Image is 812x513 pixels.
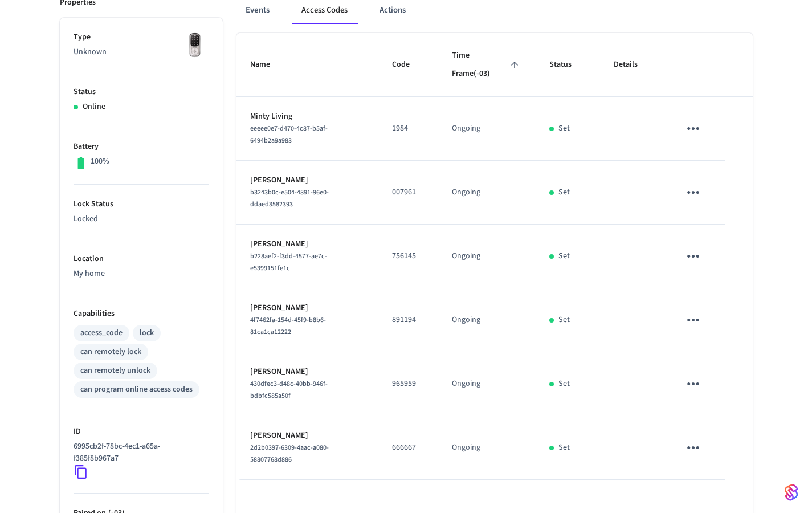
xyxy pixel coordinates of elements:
[74,46,209,58] p: Unknown
[438,352,536,416] td: Ongoing
[74,198,209,210] p: Lock Status
[250,379,328,401] span: 430dfec3-d48c-40bb-946f-bdbfc585a50f
[438,225,536,288] td: Ongoing
[392,314,425,326] p: 891194
[250,124,328,145] span: eeeee0e7-d470-4c87-b5af-6494b2a9a983
[558,186,570,198] p: Set
[80,384,193,396] div: can program online access codes
[549,56,586,74] span: Status
[91,156,109,168] p: 100%
[558,314,570,326] p: Set
[392,378,425,390] p: 965959
[74,31,209,43] p: Type
[250,174,365,186] p: [PERSON_NAME]
[452,47,522,83] span: Time Frame(-03)
[80,365,150,377] div: can remotely unlock
[785,483,798,502] img: SeamLogoGradient.69752ec5.svg
[438,97,536,161] td: Ongoing
[250,315,326,337] span: 4f7462fa-154d-45f9-b8b6-81ca1ca12222
[250,56,285,74] span: Name
[558,250,570,262] p: Set
[80,327,123,339] div: access_code
[74,268,209,280] p: My home
[74,441,205,465] p: 6995cb2f-78bc-4ec1-a65a-f385f8b967a7
[250,302,365,314] p: [PERSON_NAME]
[83,101,105,113] p: Online
[80,346,141,358] div: can remotely lock
[250,188,329,209] span: b3243b0c-e504-4891-96e0-ddaed3582393
[74,213,209,225] p: Locked
[438,161,536,225] td: Ongoing
[74,426,209,438] p: ID
[74,141,209,153] p: Battery
[250,366,365,378] p: [PERSON_NAME]
[250,251,327,273] span: b228aef2-f3dd-4577-ae7c-e5399151fe1c
[438,416,536,480] td: Ongoing
[140,327,154,339] div: lock
[438,288,536,352] td: Ongoing
[392,186,425,198] p: 007961
[74,86,209,98] p: Status
[558,123,570,135] p: Set
[250,238,365,250] p: [PERSON_NAME]
[181,31,209,60] img: Yale Assure Touchscreen Wifi Smart Lock, Satin Nickel, Front
[558,442,570,454] p: Set
[392,123,425,135] p: 1984
[558,378,570,390] p: Set
[250,443,329,465] span: 2d2b0397-6309-4aac-a080-58807768d886
[392,442,425,454] p: 666667
[250,430,365,442] p: [PERSON_NAME]
[250,111,365,123] p: Minty Living
[236,33,753,480] table: sticky table
[74,308,209,320] p: Capabilities
[74,253,209,265] p: Location
[614,56,652,74] span: Details
[392,250,425,262] p: 756145
[392,56,425,74] span: Code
